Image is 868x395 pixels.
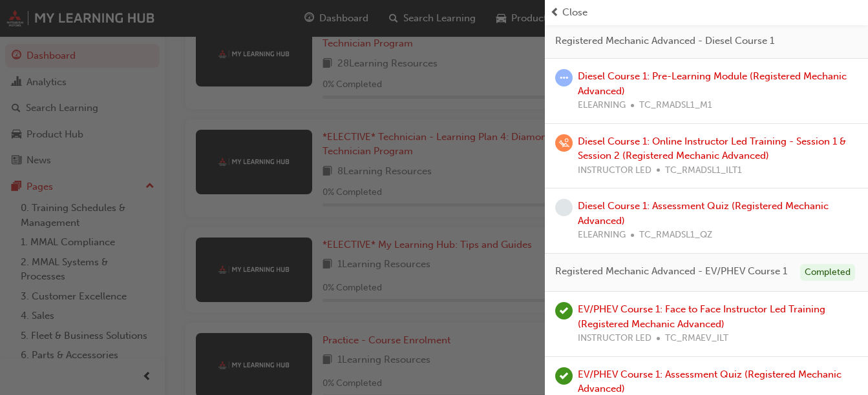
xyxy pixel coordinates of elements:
[555,199,573,216] span: learningRecordVerb_NONE-icon
[555,134,573,152] span: learningRecordVerb_WAITLIST-icon
[555,34,774,48] span: Registered Mechanic Advanced - Diesel Course 1
[555,69,573,86] span: learningRecordVerb_ATTEMPT-icon
[578,369,842,395] a: EV/PHEV Course 1: Assessment Quiz (Registered Mechanic Advanced)
[578,228,626,243] span: ELEARNING
[578,163,651,178] span: INSTRUCTOR LED
[578,136,846,162] a: Diesel Course 1: Online Instructor Led Training - Session 1 & Session 2 (Registered Mechanic Adva...
[578,70,847,97] a: Diesel Course 1: Pre-Learning Module (Registered Mechanic Advanced)
[555,264,787,279] span: Registered Mechanic Advanced - EV/PHEV Course 1
[555,367,573,385] span: learningRecordVerb_PASS-icon
[800,264,855,281] div: Completed
[578,331,651,346] span: INSTRUCTOR LED
[665,331,728,346] span: TC_RMAEV_ILT
[578,200,829,227] a: Diesel Course 1: Assessment Quiz (Registered Mechanic Advanced)
[555,302,573,319] span: learningRecordVerb_ATTEND-icon
[550,5,863,20] button: prev-iconClose
[578,303,825,330] a: EV/PHEV Course 1: Face to Face Instructor Led Training (Registered Mechanic Advanced)
[639,228,712,243] span: TC_RMADSL1_QZ
[550,5,560,20] span: prev-icon
[578,98,626,113] span: ELEARNING
[665,163,742,178] span: TC_RMADSL1_ILT1
[562,5,587,20] span: Close
[639,98,712,113] span: TC_RMADSL1_M1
